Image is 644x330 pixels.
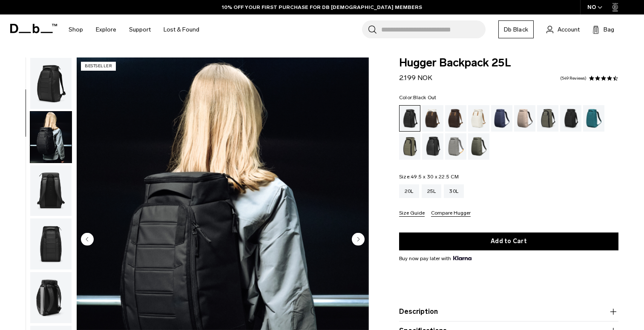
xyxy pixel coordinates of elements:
[399,133,420,160] a: Mash Green
[62,14,206,45] nav: Main Navigation
[399,255,471,262] span: Buy now pay later with
[498,20,534,38] a: Db Black
[30,111,72,163] button: Hugger Backpack 25L Black Out
[558,25,580,34] span: Account
[30,57,72,109] button: Hugger Backpack 25L Black Out
[411,174,459,180] span: 49.5 x 30 x 22.5 CM
[445,105,466,132] a: Espresso
[81,62,116,71] p: Bestseller
[491,105,512,132] a: Blue Hour
[445,133,466,160] a: Sand Grey
[399,232,618,250] button: Add to Cart
[69,14,83,45] a: Shop
[399,210,425,217] button: Size Guide
[583,105,604,132] a: Midnight Teal
[422,184,442,198] a: 25L
[399,174,459,179] legend: Size:
[164,14,199,45] a: Lost & Found
[399,57,618,69] span: Hugger Backpack 25L
[422,105,443,132] a: Cappuccino
[96,14,116,45] a: Explore
[546,24,580,34] a: Account
[422,133,443,160] a: Reflective Black
[399,184,419,198] a: 20L
[399,95,437,100] legend: Color:
[30,112,72,163] img: Hugger Backpack 25L Black Out
[444,184,464,198] a: 30L
[30,58,72,109] img: Hugger Backpack 25L Black Out
[537,105,558,132] a: Forest Green
[514,105,535,132] a: Fogbow Beige
[30,165,72,216] img: Hugger Backpack 25L Black Out
[30,272,72,324] button: Hugger Backpack 25L Black Out
[30,272,72,323] img: Hugger Backpack 25L Black Out
[222,3,422,11] a: 10% OFF YOUR FIRST PURCHASE FOR DB [DEMOGRAPHIC_DATA] MEMBERS
[399,105,420,132] a: Black Out
[30,218,72,270] img: Hugger Backpack 25L Black Out
[468,133,489,160] a: Moss Green
[592,24,614,34] button: Bag
[604,25,614,34] span: Bag
[560,76,586,80] a: 549 reviews
[30,165,72,217] button: Hugger Backpack 25L Black Out
[431,210,471,217] button: Compare Hugger
[129,14,151,45] a: Support
[30,218,72,270] button: Hugger Backpack 25L Black Out
[560,105,581,132] a: Charcoal Grey
[468,105,489,132] a: Oatmilk
[413,95,436,100] span: Black Out
[399,74,432,82] span: 2.199 NOK
[399,307,618,317] button: Description
[81,232,94,247] button: Previous slide
[453,256,471,260] img: {"height" => 20, "alt" => "Klarna"}
[352,232,365,247] button: Next slide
